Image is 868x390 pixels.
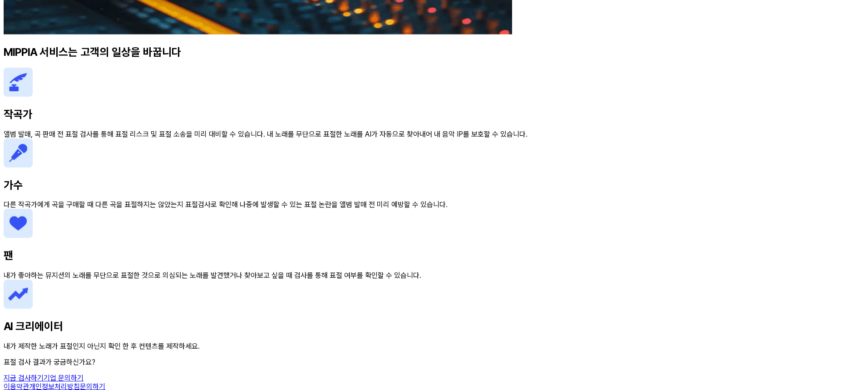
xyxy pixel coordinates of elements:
[4,130,864,138] div: 앨범 발매, 곡 판매 전 표절 검사를 통해 표절 리스크 및 표절 소송을 미리 대비할 수 있습니다. 내 노래를 무단으로 표절한 노래를 AI가 자동으로 찾아내어 내 음악 IP를 ...
[4,45,864,59] h1: MIPPIA 서비스는 고객의 일상을 바꿉니다
[44,374,84,382] a: 기업 문의하기
[4,374,44,382] a: 지금 검사하기
[4,280,33,309] img: 작곡가
[4,271,864,280] div: 내가 좋아하는 뮤지션의 노래를 무단으로 표절한 것으로 의심되는 노래를 발견했거나 찾아보고 싶을 때 검사를 통해 표절 여부를 확인할 수 있습니다.
[4,249,864,262] h2: 팬
[4,342,864,351] div: 내가 제작한 노래가 표절인지 아닌지 확인 한 후 컨텐츠를 제작하세요.
[4,200,864,209] div: 다른 작곡가에게 곡을 구매할 때 다른 곡을 표절하지는 않았는지 표절검사로 확인해 나중에 발생할 수 있는 표절 논란을 앨범 발매 전 미리 예방할 수 있습니다.
[4,68,33,97] img: 작곡가
[4,138,33,168] img: 작곡가
[4,320,864,333] h2: AI 크리에이터
[4,108,864,121] h2: 작곡가
[4,178,864,192] h2: 가수
[4,358,864,366] p: 표절 검사 결과가 궁금하신가요?
[4,209,33,238] img: 작곡가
